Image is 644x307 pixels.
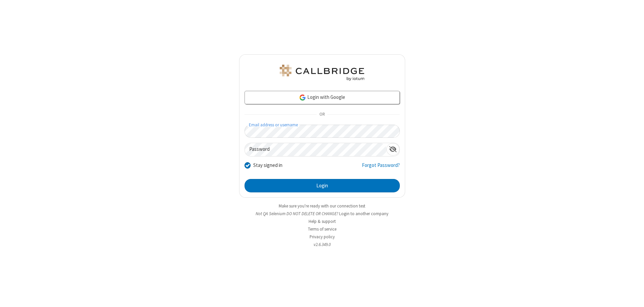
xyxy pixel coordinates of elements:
input: Password [245,143,386,156]
label: Stay signed in [253,162,282,169]
a: Make sure you're ready with our connection test [279,203,365,209]
button: Login [245,179,400,192]
input: Email address or username [245,125,400,138]
a: Help & support [309,219,336,224]
a: Login with Google [245,91,400,104]
a: Forgot Password? [362,162,400,174]
li: v2.6.349.0 [239,241,405,248]
div: Show password [386,143,399,156]
button: Login to another company [339,210,388,217]
a: Privacy policy [310,234,335,240]
img: google-icon.png [299,94,306,101]
a: Terms of service [308,226,336,232]
img: QA Selenium DO NOT DELETE OR CHANGE [278,65,366,81]
span: OR [317,110,327,119]
li: Not QA Selenium DO NOT DELETE OR CHANGE? [239,210,405,217]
